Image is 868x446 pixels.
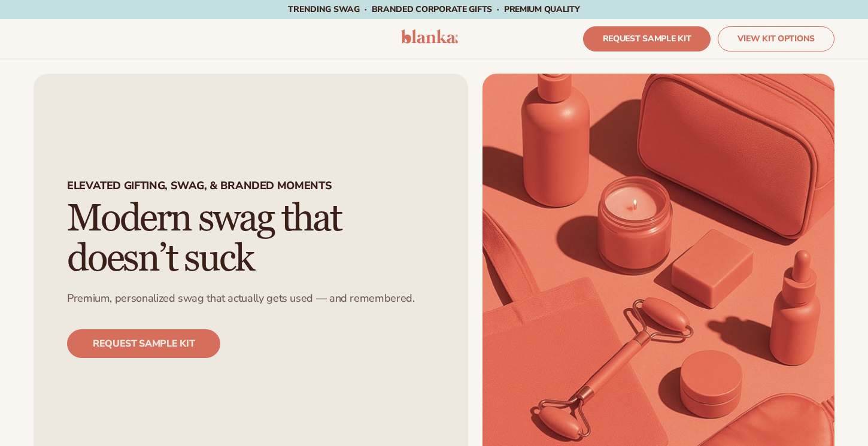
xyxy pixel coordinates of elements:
[67,329,220,358] a: REQUEST SAMPLE KIT
[718,26,834,51] a: VIEW KIT OPTIONS
[401,29,458,48] a: logo
[401,29,458,44] img: logo
[288,4,579,15] span: TRENDING SWAG · BRANDED CORPORATE GIFTS · PREMIUM QUALITY
[67,179,332,199] p: Elevated Gifting, swag, & branded moments
[583,26,711,51] a: REQUEST SAMPLE KIT
[67,199,435,279] h2: Modern swag that doesn’t suck
[67,292,415,305] p: Premium, personalized swag that actually gets used — and remembered.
